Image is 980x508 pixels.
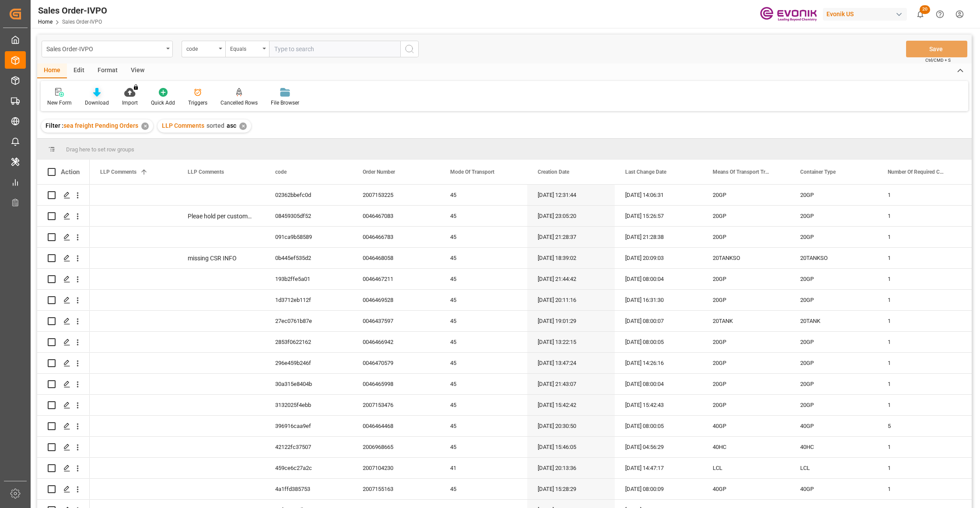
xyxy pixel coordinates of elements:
[271,99,299,107] div: File Browser
[440,416,527,436] div: 45
[188,248,254,268] p: missing CSR INFO
[877,206,965,226] div: 1
[265,374,352,394] div: 30a315e8404b
[269,41,400,57] input: Type to search
[615,290,702,310] div: [DATE] 16:31:30
[151,99,175,107] div: Quick Add
[37,458,90,479] div: Press SPACE to select this row.
[37,416,90,437] div: Press SPACE to select this row.
[227,122,236,129] span: asc
[37,437,90,458] div: Press SPACE to select this row.
[790,311,877,331] div: 20TANK
[527,479,615,499] div: [DATE] 15:28:29
[527,374,615,394] div: [DATE] 21:43:07
[37,479,90,500] div: Press SPACE to select this row.
[790,332,877,352] div: 20GP
[702,374,790,394] div: 20GP
[615,416,702,436] div: [DATE] 08:00:05
[877,353,965,373] div: 1
[440,206,527,226] div: 45
[527,269,615,289] div: [DATE] 21:44:42
[527,395,615,415] div: [DATE] 15:42:42
[124,63,151,78] div: View
[440,353,527,373] div: 45
[352,311,440,331] div: 0046437597
[352,353,440,373] div: 0046470579
[85,99,109,107] div: Download
[790,353,877,373] div: 20GP
[527,353,615,373] div: [DATE] 13:47:24
[877,458,965,478] div: 1
[527,416,615,436] div: [DATE] 20:30:50
[265,269,352,289] div: 193b2ffe5a01
[265,458,352,478] div: 459ce6c27a2c
[615,248,702,268] div: [DATE] 20:09:03
[352,185,440,205] div: 2007153225
[527,458,615,478] div: [DATE] 20:13:36
[352,458,440,478] div: 2007104230
[702,248,790,268] div: 20TANKSO
[702,437,790,457] div: 40HC
[713,169,771,175] span: Means Of Transport Translation
[440,374,527,394] div: 45
[925,57,951,63] span: Ctrl/CMD + S
[440,227,527,247] div: 45
[37,185,90,206] div: Press SPACE to select this row.
[37,374,90,395] div: Press SPACE to select this row.
[625,169,666,175] span: Last Change Date
[877,290,965,310] div: 1
[877,227,965,247] div: 1
[790,290,877,310] div: 20GP
[37,395,90,416] div: Press SPACE to select this row.
[877,416,965,436] div: 5
[800,169,836,175] span: Container Type
[790,206,877,226] div: 20GP
[702,353,790,373] div: 20GP
[265,311,352,331] div: 27ec0761b87e
[37,63,67,78] div: Home
[352,332,440,352] div: 0046466942
[615,458,702,478] div: [DATE] 14:47:17
[702,479,790,499] div: 40GP
[790,479,877,499] div: 40GP
[615,332,702,352] div: [DATE] 08:00:05
[45,122,63,129] span: Filter :
[930,4,950,24] button: Help Center
[37,332,90,353] div: Press SPACE to select this row.
[790,374,877,394] div: 20GP
[702,332,790,352] div: 20GP
[182,41,225,57] button: open menu
[440,395,527,415] div: 45
[823,6,910,22] button: Evonik US
[702,227,790,247] div: 20GP
[702,416,790,436] div: 40GP
[38,19,52,25] a: Home
[615,374,702,394] div: [DATE] 08:00:04
[877,311,965,331] div: 1
[790,416,877,436] div: 40GP
[702,458,790,478] div: LCL
[790,248,877,268] div: 20TANKSO
[790,395,877,415] div: 20GP
[877,374,965,394] div: 1
[527,248,615,268] div: [DATE] 18:39:02
[527,437,615,457] div: [DATE] 15:46:05
[162,122,204,129] span: LLP Comments
[352,248,440,268] div: 0046468058
[615,479,702,499] div: [DATE] 08:00:09
[67,63,91,78] div: Edit
[352,437,440,457] div: 2006968665
[239,123,247,130] div: ✕
[527,311,615,331] div: [DATE] 19:01:29
[141,123,149,130] div: ✕
[230,43,260,53] div: Equals
[790,227,877,247] div: 20GP
[790,437,877,457] div: 40HC
[615,353,702,373] div: [DATE] 14:26:16
[790,458,877,478] div: LCL
[440,185,527,205] div: 45
[702,206,790,226] div: 20GP
[615,269,702,289] div: [DATE] 08:00:04
[527,206,615,226] div: [DATE] 23:05:20
[450,169,494,175] span: Mode Of Transport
